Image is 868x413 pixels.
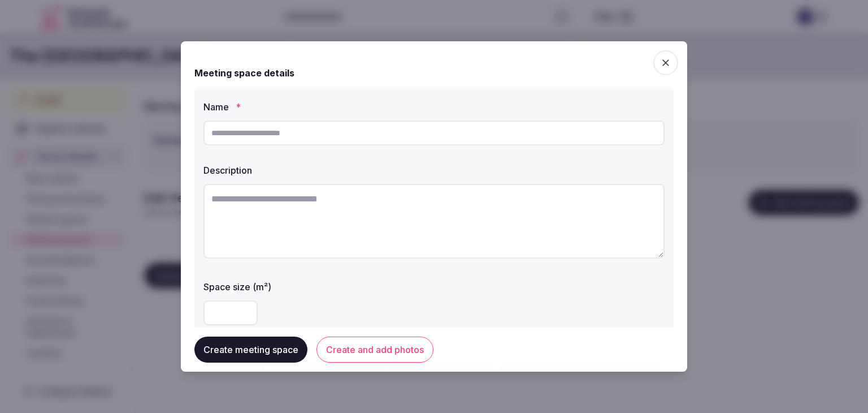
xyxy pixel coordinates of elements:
label: Description [203,166,665,175]
h2: Meeting space details [194,66,294,80]
label: Space size (m²) [203,282,665,291]
label: Name [203,102,665,111]
button: Create and add photos [316,337,433,363]
button: Create meeting space [194,337,307,363]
